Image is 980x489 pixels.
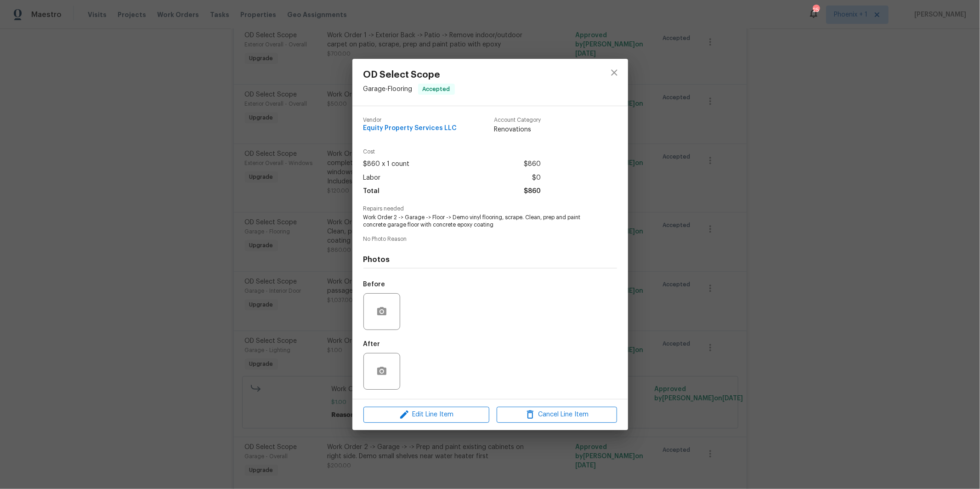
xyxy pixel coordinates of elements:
h5: Before [363,281,385,288]
span: $860 x 1 count [363,158,410,171]
span: Equity Property Services LLC [363,125,457,132]
span: $0 [532,171,541,185]
span: No Photo Reason [363,236,617,242]
h5: After [363,341,380,347]
span: $860 [524,158,541,171]
span: $860 [524,185,541,198]
span: Work Order 2 -> Garage -> Floor -> Demo vinyl flooring, scrape. Clean, prep and paint concrete ga... [363,214,592,229]
h4: Photos [363,255,617,264]
button: Edit Line Item [363,407,489,423]
span: Cost [363,149,541,155]
span: OD Select Scope [363,70,455,80]
span: Repairs needed [363,206,617,212]
div: 25 [813,6,819,15]
span: Accepted [419,85,454,94]
span: Cancel Line Item [499,409,614,421]
span: Total [363,185,380,198]
span: Account Category [494,117,541,123]
button: close [603,62,625,84]
span: Edit Line Item [366,409,487,421]
span: Vendor [363,117,457,123]
span: Renovations [494,125,541,134]
span: Labor [363,171,381,185]
span: Garage - Flooring [363,86,413,92]
button: Cancel Line Item [497,407,617,423]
